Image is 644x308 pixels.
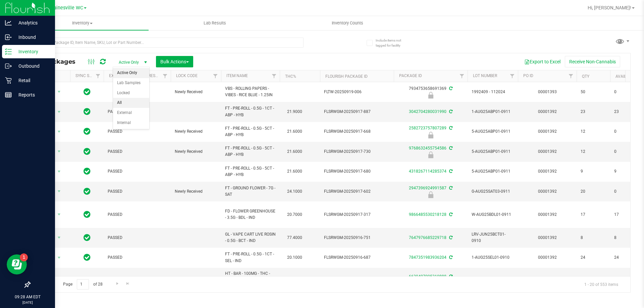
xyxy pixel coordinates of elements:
a: Filter [566,70,577,82]
a: 00001392 [538,235,557,240]
span: 17 [581,211,606,218]
div: 7934753658691369 [393,85,469,99]
span: In Sync [84,187,91,196]
a: Filter [269,70,280,82]
span: 23 [581,109,606,115]
span: PASSED [108,168,167,175]
span: Sync from Compliance System [448,212,452,217]
span: 20.1000 [284,253,306,262]
span: In Sync [84,275,91,285]
span: select [55,187,63,196]
span: Sync from Compliance System [448,146,452,150]
a: Inventory [16,16,149,30]
inline-svg: Outbound [5,63,12,69]
a: 00001392 [538,129,557,134]
span: 50 [581,89,606,95]
span: 17 [614,211,640,218]
span: FT - PRE-ROLL - 0.5G - 5CT - ABP - HYB [225,125,276,138]
span: Sync from Compliance System [448,255,452,260]
span: Sync from Compliance System [448,169,452,174]
a: Available [615,74,636,79]
a: 2947396924991587 [409,186,446,190]
span: FLSRWGM-20250917-680 [324,168,390,175]
p: Reports [12,91,52,99]
p: Inbound [12,33,52,41]
p: Retail [12,76,52,84]
a: THC% [285,74,296,79]
a: Lab Results [149,16,281,30]
span: select [55,253,63,262]
span: select [55,210,63,219]
span: Sync from Compliance System [448,235,452,240]
span: Bulk Actions [160,59,189,64]
span: LRV-JUN25BCT01-0910 [472,231,514,244]
span: 5-AUG25ABP01-0911 [472,128,514,135]
span: FLSRWGM-20250917-317 [324,211,390,218]
a: Flourish Package ID [325,74,368,79]
a: 9866485530218128 [409,212,446,217]
span: select [55,147,63,156]
span: FLSRWGM-20250916-751 [324,235,390,241]
span: Newly Received [175,128,217,135]
span: 21.6000 [284,127,306,136]
span: PASSED [108,109,167,115]
p: Outbound [12,62,52,70]
li: Lab Samples [113,78,149,88]
span: 0 [614,89,640,95]
inline-svg: Retail [5,77,12,84]
p: Inventory [12,48,52,56]
inline-svg: Inventory [5,48,12,55]
a: 6639407005310888 [409,274,446,279]
a: Lock Code [176,73,198,78]
span: 1 - 20 of 553 items [579,279,624,289]
span: Sync from Compliance System [448,126,452,130]
span: 24 [581,254,606,261]
span: 9 [614,168,640,175]
a: Package ID [399,73,422,78]
button: Export to Excel [520,56,565,67]
span: Newly Received [175,188,217,195]
span: PASSED [108,254,167,261]
iframe: Resource center [7,254,27,274]
span: In Sync [84,233,91,242]
a: 9768632455754586 [409,146,446,150]
a: 00001392 [538,149,557,154]
span: G-AUG25SAT03-0911 [472,188,514,195]
span: In Sync [84,253,91,262]
a: Filter [160,70,171,82]
span: 9 [581,168,606,175]
span: Sync from Compliance System [448,86,452,91]
iframe: Resource center unread badge [20,253,28,261]
span: FT - PRE-ROLL - 0.5G - 5CT - ABP - HYB [225,145,276,158]
span: 1-AUG25ABP01-0911 [472,109,514,115]
span: 0 [614,148,640,155]
a: 7847351983936204 [409,255,446,260]
span: 24.1000 [284,187,306,196]
span: Sync from Compliance System [448,109,452,114]
span: FT - PRE-ROLL - 0.5G - 5CT - ABP - HYB [225,165,276,178]
p: Analytics [12,19,52,27]
span: select [55,107,63,117]
inline-svg: Reports [5,91,12,98]
span: 8 [614,235,640,241]
span: select [55,233,63,242]
span: 21.9000 [284,107,306,117]
span: select [55,275,63,285]
a: Filter [210,70,221,82]
span: VBS - ROLLING PAPERS - VIBES - RICE BLUE - 1.25IN [225,85,276,98]
span: FT - PRE-ROLL - 0.5G - 1CT - SEL - IND [225,251,276,264]
span: select [55,87,63,97]
a: Filter [507,70,518,82]
span: 0 [614,188,640,195]
a: 7647976685229718 [409,235,446,240]
span: Lab Results [195,20,235,26]
span: FLSRWGM-20250916-687 [324,254,390,261]
span: FT - PRE-ROLL - 0.5G - 1CT - ABP - HYB [225,105,276,118]
a: Go to the next page [112,279,122,288]
a: Lot Number [473,73,497,78]
span: PASSED [108,235,167,241]
span: 12 [581,148,606,155]
a: 00001392 [538,169,557,174]
span: 1-AUG25SEL01-0910 [472,254,514,261]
